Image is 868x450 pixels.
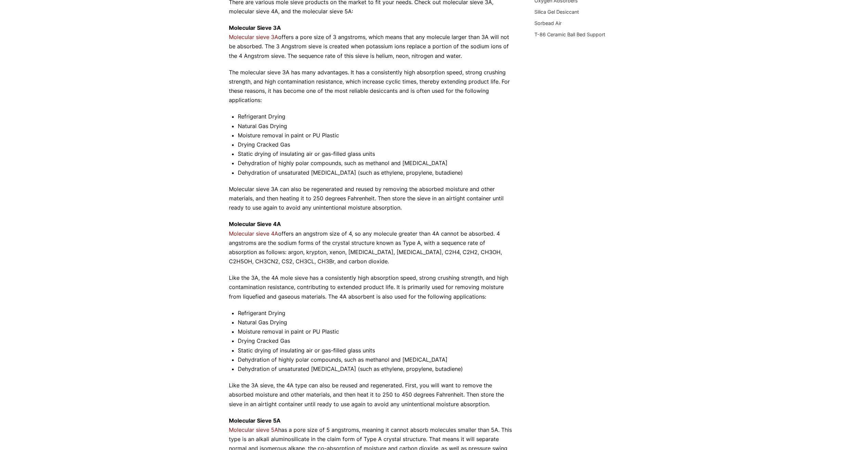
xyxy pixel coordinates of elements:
[534,32,605,37] a: T-86 Ceramic Ball Bed Support
[229,417,281,424] strong: Molecular Sieve 5A
[534,20,561,26] a: Sorbead Air
[238,327,514,336] li: Moisture removal in paint or PU Plastic
[229,24,281,31] strong: Molecular Sieve 3A
[238,149,514,159] li: Static drying of insulating air or gas-filled glass units
[229,68,514,105] p: The molecular sieve 3A has many advantages. It has a consistently high absorption speed, strong c...
[238,122,514,131] li: Natural Gas Drying
[238,168,514,177] li: Dehydration of unsaturated [MEDICAL_DATA] (such as ethylene, propylene, butadiene)
[229,426,278,433] a: Molecular sieve 5A
[238,112,514,121] li: Refrigerant Drying
[229,273,514,301] p: Like the 3A, the 4A mole sieve has a consistently high absorption speed, strong crushing strength...
[229,185,514,213] p: Molecular sieve 3A can also be regenerated and reused by removing the absorbed moisture and other...
[229,381,514,409] p: Like the 3A sieve, the 4A type can also be reused and regenerated. First, you will want to remove...
[229,221,281,227] strong: Molecular Sieve 4A
[229,23,514,61] p: offers a pore size of 3 angstroms, which means that any molecule larger than 3A will not be absor...
[238,159,514,168] li: Dehydration of highly polar compounds, such as methanol and [MEDICAL_DATA]
[238,336,514,346] li: Drying Cracked Gas
[238,346,514,355] li: Static drying of insulating air or gas-filled glass units
[238,309,514,318] li: Refrigerant Drying
[229,230,278,237] a: Molecular sieve 4A
[229,34,278,40] a: Molecular sieve 3A
[238,355,514,364] li: Dehydration of highly polar compounds, such as methanol and [MEDICAL_DATA]
[238,131,514,140] li: Moisture removal in paint or PU Plastic
[238,140,514,149] li: Drying Cracked Gas
[229,220,514,266] p: offers an angstrom size of 4, so any molecule greater than 4A cannot be absorbed. 4 angstroms are...
[238,318,514,327] li: Natural Gas Drying
[534,9,579,15] a: Silica Gel Desiccant
[238,364,514,374] li: Dehydration of unsaturated [MEDICAL_DATA] (such as ethylene, propylene, butadiene)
